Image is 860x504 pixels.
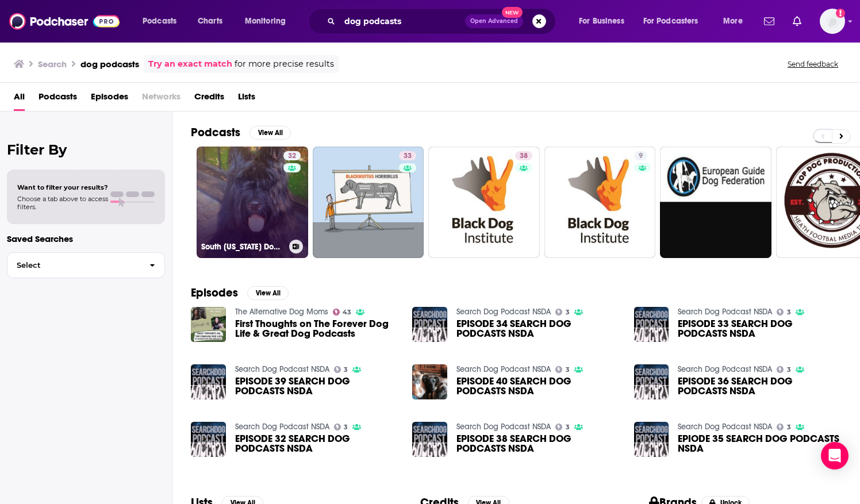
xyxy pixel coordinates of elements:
button: View All [247,286,289,300]
a: 3 [334,424,348,430]
span: More [723,13,743,29]
input: Search podcasts, credits, & more... [340,12,465,30]
a: EPISODE 34 SEARCH DOG PODCASTS NSDA [456,319,620,338]
a: 38 [515,151,532,160]
a: 3 [555,366,570,373]
a: EpisodesView All [191,286,289,300]
span: 3 [344,425,348,430]
a: Search Dog Podcast NSDA [456,307,551,317]
div: Open Intercom Messenger [821,442,849,470]
button: Open AdvancedNew [465,14,523,28]
button: open menu [715,12,757,30]
div: Search podcasts, credits, & more... [319,8,567,34]
a: 9 [544,147,656,258]
span: 3 [344,367,348,372]
span: Choose a tab above to access filters. [17,195,108,211]
span: EPISODE 32 SEARCH DOG PODCASTS NSDA [235,434,399,453]
span: 9 [639,151,643,162]
span: New [502,7,523,18]
span: 3 [566,310,570,315]
a: 3 [777,424,791,430]
a: PodcastsView All [191,125,291,140]
span: Open Advanced [470,18,518,24]
a: EPISODE 39 SEARCH DOG PODCASTS NSDA [235,376,399,396]
span: Lists [238,87,255,111]
span: for more precise results [235,57,334,71]
img: EPISODE 38 SEARCH DOG PODCASTS NSDA [412,422,447,457]
a: EPISODE 33 SEARCH DOG PODCASTS NSDA [678,319,842,338]
h3: Search [38,59,67,70]
span: 33 [404,151,412,162]
a: Search Dog Podcast NSDA [678,422,772,432]
h2: Podcasts [191,125,240,140]
span: 43 [343,310,351,315]
button: open menu [237,12,301,30]
span: Want to filter your results? [17,183,108,191]
img: EPISODE 33 SEARCH DOG PODCASTS NSDA [634,307,669,342]
h3: dog podcasts [80,59,139,70]
img: EPIODE 35 SEARCH DOG PODCASTS NSDA [634,422,669,457]
h2: Episodes [191,286,238,300]
img: EPISODE 39 SEARCH DOG PODCASTS NSDA [191,364,226,399]
span: For Podcasters [643,13,698,29]
span: Networks [142,87,181,111]
button: open menu [636,12,715,30]
a: 9 [634,151,647,160]
button: open menu [571,12,639,30]
h2: Filter By [7,141,165,158]
a: 38 [428,147,540,258]
a: 32 [283,151,301,160]
a: 33 [313,147,424,258]
a: Podcasts [39,87,77,111]
a: EPISODE 32 SEARCH DOG PODCASTS NSDA [191,422,226,457]
a: EPISODE 40 SEARCH DOG PODCASTS NSDA [456,376,620,396]
a: Show notifications dropdown [759,11,779,31]
span: For Business [579,13,624,29]
span: Logged in as ShellB [820,9,845,34]
a: 32South [US_STATE] Dog Talk Podcasts [197,147,308,258]
a: 33 [399,151,416,160]
span: Credits [194,87,224,111]
img: EPISODE 40 SEARCH DOG PODCASTS NSDA [412,364,447,399]
span: 3 [787,310,791,315]
a: Search Dog Podcast NSDA [456,364,551,374]
img: Podchaser - Follow, Share and Rate Podcasts [9,10,120,32]
img: User Profile [820,9,845,34]
a: Search Dog Podcast NSDA [678,364,772,374]
a: Show notifications dropdown [788,11,806,31]
span: 3 [787,367,791,372]
a: Search Dog Podcast NSDA [235,364,329,374]
svg: Add a profile image [836,9,845,18]
a: EPISODE 36 SEARCH DOG PODCASTS NSDA [678,376,842,396]
h3: South [US_STATE] Dog Talk Podcasts [201,242,285,252]
span: 3 [566,425,570,430]
a: 3 [777,366,791,373]
span: Episodes [91,87,128,111]
button: Show profile menu [820,9,845,34]
span: 3 [566,367,570,372]
span: Charts [198,13,222,29]
a: Try an exact match [148,57,232,71]
img: First Thoughts on The Forever Dog Life & Great Dog Podcasts [191,307,226,342]
span: EPISODE 38 SEARCH DOG PODCASTS NSDA [456,434,620,453]
a: EPIODE 35 SEARCH DOG PODCASTS NSDA [678,434,842,453]
img: EPISODE 34 SEARCH DOG PODCASTS NSDA [412,307,447,342]
a: First Thoughts on The Forever Dog Life & Great Dog Podcasts [235,319,399,338]
a: Search Dog Podcast NSDA [456,422,551,432]
a: The Alternative Dog Moms [235,307,328,317]
a: Search Dog Podcast NSDA [678,307,772,317]
a: Search Dog Podcast NSDA [235,422,329,432]
button: Send feedback [784,59,842,69]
